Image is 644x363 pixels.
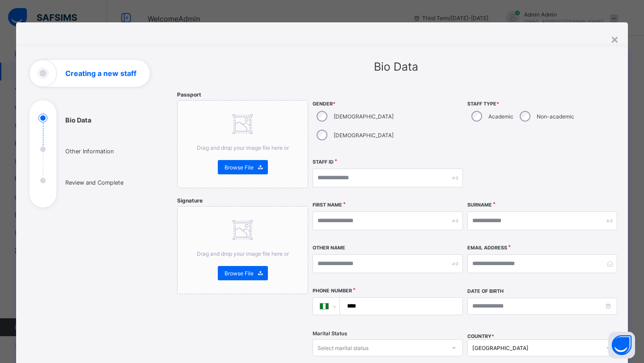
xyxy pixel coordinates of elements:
[608,332,635,359] button: Open asap
[467,333,494,339] span: COUNTRY
[467,288,504,294] label: Date of Birth
[313,159,334,165] label: Staff ID
[177,206,308,294] div: Drag and drop your image file here orBrowse File
[197,144,289,151] span: Drag and drop your image file here or
[65,70,136,77] h1: Creating a new staff
[313,330,347,337] span: Marital Status
[313,245,345,251] label: Other Name
[177,91,201,98] span: Passport
[197,250,289,257] span: Drag and drop your image file here or
[537,113,574,120] label: Non-academic
[225,164,254,171] span: Browse File
[334,132,394,139] label: [DEMOGRAPHIC_DATA]
[467,202,492,208] label: Surname
[610,31,619,46] div: ×
[313,202,342,208] label: First Name
[318,339,369,356] div: Select marital status
[225,270,254,277] span: Browse File
[472,345,601,351] div: [GEOGRAPHIC_DATA]
[334,113,394,120] label: [DEMOGRAPHIC_DATA]
[374,60,418,73] span: Bio Data
[313,288,352,294] label: Phone Number
[467,245,507,251] label: Email Address
[488,113,513,120] label: Academic
[177,100,308,188] div: Drag and drop your image file here orBrowse File
[467,101,617,107] span: Staff Type
[177,197,203,204] span: Signature
[313,101,462,107] span: Gender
